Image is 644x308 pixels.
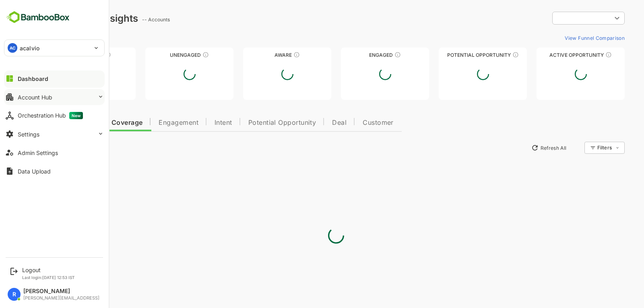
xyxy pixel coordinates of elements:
div: These accounts have not been engaged with for a defined time period [76,52,83,58]
div: Engaged [313,52,401,58]
span: Intent [186,120,204,126]
div: Unreached [19,52,107,58]
div: These accounts are MQAs and can be passed on to Inside Sales [484,52,491,58]
div: These accounts are warm, further nurturing would qualify them to MQAs [366,52,373,58]
button: Admin Settings [4,145,105,161]
button: View Funnel Comparison [533,31,597,44]
div: R [8,288,21,301]
div: [PERSON_NAME] [23,288,99,295]
div: Potential Opportunity [411,52,499,58]
span: Engagement [130,120,170,126]
div: AC [8,43,17,53]
span: New [69,112,83,119]
span: Customer [334,120,365,126]
p: Last login: [DATE] 12:53 IST [22,275,75,280]
span: Deal [304,120,318,126]
ag: -- Accounts [114,17,144,23]
button: Account Hub [4,89,105,105]
div: [PERSON_NAME][EMAIL_ADDRESS] [23,296,99,301]
div: Unengaged [117,52,205,58]
div: Logout [22,267,75,273]
div: ​ [524,11,597,25]
span: Data Quality and Coverage [27,120,114,126]
div: Data Upload [18,168,51,175]
div: These accounts have open opportunities which might be at any of the Sales Stages [577,52,584,58]
div: Orchestration Hub [18,112,83,119]
div: Admin Settings [18,149,58,156]
div: These accounts have not shown enough engagement and need nurturing [174,52,181,58]
div: Filters [568,141,597,155]
div: Active Opportunity [508,52,597,58]
button: New Insights [19,141,78,155]
p: acalvio [20,44,39,52]
button: Dashboard [4,70,105,87]
div: Filters [569,145,584,151]
div: Settings [18,131,39,138]
div: Dashboard Insights [19,12,110,24]
div: Account Hub [18,94,52,101]
span: Potential Opportunity [220,120,288,126]
div: Aware [215,52,303,58]
div: These accounts have just entered the buying cycle and need further nurturing [265,52,272,58]
button: Orchestration HubNew [4,107,105,124]
div: ACacalvio [4,40,104,56]
img: BambooboxFullLogoMark.5f36c76dfaba33ec1ec1367b70bb1252.svg [4,10,72,25]
button: Data Upload [4,163,105,179]
div: Dashboard [18,75,48,82]
button: Settings [4,126,105,142]
button: Refresh All [500,141,542,154]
